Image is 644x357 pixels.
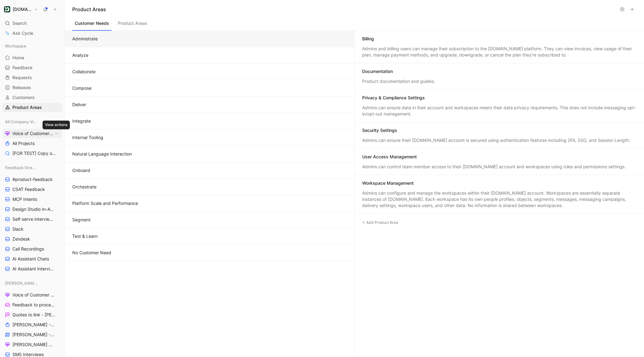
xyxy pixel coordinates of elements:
span: Self-serve interviews [12,216,54,222]
a: Requests [2,73,62,82]
a: Call Recordings [2,244,62,254]
button: Deliver [65,97,354,113]
span: #product-feedback [12,176,53,183]
div: All Company ViewsVoice of Customer - All AreasView actionsAll Projects[FOR TEST] Copy of Projects... [2,117,62,158]
a: [PERSON_NAME] - Initiatives [2,330,62,339]
span: Voice of Customer - All Areas [12,130,53,137]
button: Administrate [65,31,354,47]
a: Quotes to link - [PERSON_NAME] [2,310,62,319]
button: Product Areas [115,19,150,31]
a: [FOR TEST] Copy of Projects for Discovery [2,149,62,158]
span: Requests [12,75,32,81]
span: Home [12,55,24,61]
a: CSAT Feedback [2,185,62,194]
div: Admins can ensure their [DOMAIN_NAME] account is secured using authentication features including ... [362,137,637,143]
a: #product-feedback [2,175,62,184]
span: [PERSON_NAME] Dashboard [12,341,55,348]
button: Test & Learn [65,228,354,245]
span: Feedback Streams [5,165,37,171]
span: Zendesk [12,236,30,242]
div: Admins can configure and manage the workspaces within their [DOMAIN_NAME] account. Workspaces are... [362,190,637,209]
div: [PERSON_NAME] Views [2,278,62,288]
button: View actions [53,130,60,137]
a: Design Studio In-App Feedback [2,205,62,214]
button: Analyze [65,47,354,64]
div: Security Settings [362,127,397,133]
h1: [DOMAIN_NAME] [13,7,32,12]
span: Search [12,20,27,27]
button: Platform Scale and Performance [65,195,354,212]
a: Slack [2,224,62,234]
span: All Company Views [5,119,38,125]
a: MCP Intents [2,195,62,204]
button: Compose [65,80,354,97]
div: Admins and billing users can manage their subscription to the [DOMAIN_NAME] platform. They can vi... [362,46,637,58]
span: Quotes to link - [PERSON_NAME] [12,312,56,318]
button: Collaborate [65,64,354,80]
button: Natural Language Interaction [65,146,354,162]
a: Voice of Customer - [PERSON_NAME] [2,290,62,300]
a: Ask Cycle [2,29,62,38]
button: Orchestrate [65,179,354,195]
img: Customer.io [4,6,10,12]
button: Integrate [65,113,354,129]
div: Admins can control team member access to their [DOMAIN_NAME] account and workspaces using roles a... [362,164,637,170]
a: AI Assistant Interviews [2,264,62,273]
a: [PERSON_NAME] Dashboard [2,340,62,349]
a: [PERSON_NAME] - Projects [2,320,62,329]
div: Documentation [362,68,393,75]
span: [PERSON_NAME] - Initiatives [12,332,55,338]
span: Feedback to process - [PERSON_NAME] [12,302,56,308]
span: CSAT Feedback [12,186,45,192]
div: Privacy & Compliance Settings [362,95,425,101]
div: All Company Views [2,117,62,126]
span: Feedback [12,65,33,71]
span: Voice of Customer - [PERSON_NAME] [12,292,56,298]
span: [PERSON_NAME] - Projects [12,322,55,328]
a: AI Assistant Chats [2,254,62,264]
button: Internal Tooling [65,129,354,146]
span: [FOR TEST] Copy of Projects for Discovery [12,150,56,156]
a: Voice of Customer - All AreasView actions [2,129,62,138]
h1: Product Areas [72,6,617,13]
span: AI Assistant Interviews [12,266,54,272]
div: Billing [362,36,374,42]
span: MCP Intents [12,196,37,202]
span: Releases [12,84,31,91]
span: Design Studio In-App Feedback [12,206,56,212]
button: Customer Needs [72,19,112,31]
a: Feedback [2,63,62,72]
span: [PERSON_NAME] Views [5,280,39,286]
span: Call Recordings [12,246,44,252]
div: Admins can ensure data in their account and workspaces meets their data privacy requirements. Thi... [362,105,637,117]
a: Releases [2,83,62,92]
span: Workspace [5,43,26,49]
div: Search [2,19,62,28]
span: Slack [12,226,24,232]
a: Feedback to process - [PERSON_NAME] [2,300,62,310]
span: Customers [12,94,35,101]
span: Ask Cycle [12,29,33,37]
a: Self-serve interviews [2,215,62,224]
div: Product documentation and guides. [362,78,637,84]
span: AI Assistant Chats [12,256,49,262]
button: Add Product Area [360,219,400,226]
div: User Access Management [362,154,417,160]
button: Onboard [65,162,354,179]
span: All Projects [12,140,35,147]
div: Feedback Streams#product-feedbackCSAT FeedbackMCP IntentsDesign Studio In-App FeedbackSelf-serve ... [2,163,62,273]
a: Zendesk [2,234,62,244]
a: All Projects [2,139,62,148]
div: Feedback Streams [2,163,62,172]
a: Home [2,53,62,62]
button: No Customer Need [65,245,354,261]
button: Customer.io[DOMAIN_NAME] [2,5,40,14]
a: Customers [2,93,62,102]
a: Product Areas [2,103,62,112]
button: Segment [65,212,354,228]
div: Workspace Management [362,180,414,186]
div: Workspace [2,41,62,51]
span: Product Areas [12,104,42,111]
